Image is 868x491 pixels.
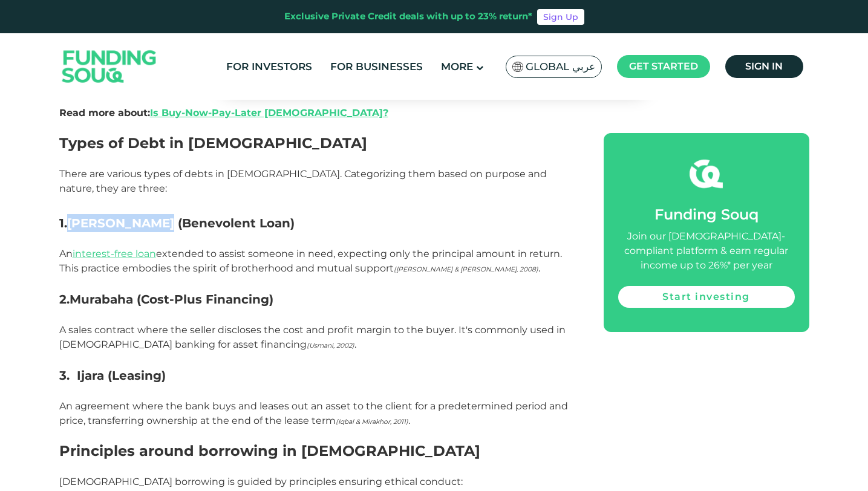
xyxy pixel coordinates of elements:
span: Funding Souq [654,206,759,223]
a: interest-free loan [73,248,156,259]
div: Exclusive Private Credit deals with up to 23% return* [284,10,532,24]
img: fsicon [690,157,723,190]
span: Get started [629,60,698,72]
strong: Murabaha (Cost-Plus Financing) [70,292,273,307]
a: Sign Up [537,9,584,25]
div: Join our [DEMOGRAPHIC_DATA]-compliant platform & earn regular income up to 26%* per year [618,229,795,273]
strong: Read more about: [59,107,388,119]
h3: 1. [59,196,576,232]
span: (Usmani, 2002) [307,342,354,350]
p: There are various types of debts in [DEMOGRAPHIC_DATA]. Categorizing them based on purpose and na... [59,167,576,196]
span: Global عربي [526,60,595,74]
span: More [441,60,473,73]
a: Sign in [725,55,803,78]
span: (Iqbal & Mirakhor, 2011) [336,418,408,426]
span: Sign in [745,60,783,72]
h3: 3. [59,366,576,385]
p: An extended to assist someone in need, expecting only the principal amount in return. This practi... [59,232,576,290]
h2: Principles around borrowing in [DEMOGRAPHIC_DATA] [59,443,576,460]
strong: Ijara (Leasing) [77,368,166,383]
h2: Types of Debt in [DEMOGRAPHIC_DATA] [59,135,576,152]
h3: 2. [59,290,576,308]
a: Is Buy-Now-Pay-Later [DEMOGRAPHIC_DATA]? [150,107,388,119]
p: [DEMOGRAPHIC_DATA] borrowing is guided by principles ensuring ethical conduct: [59,475,576,489]
img: Logo [50,36,169,97]
strong: [PERSON_NAME] (Benevolent Loan) [67,216,295,230]
p: A sales contract where the seller discloses the cost and profit margin to the buyer. It's commonl... [59,323,576,352]
a: For Investors [223,57,315,77]
a: Start investing [618,286,795,308]
a: For Businesses [327,57,426,77]
span: ([PERSON_NAME] & [PERSON_NAME], 2008) [394,265,538,273]
p: An agreement where the bank buys and leases out an asset to the client for a predetermined period... [59,399,576,443]
img: SA Flag [512,62,523,72]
